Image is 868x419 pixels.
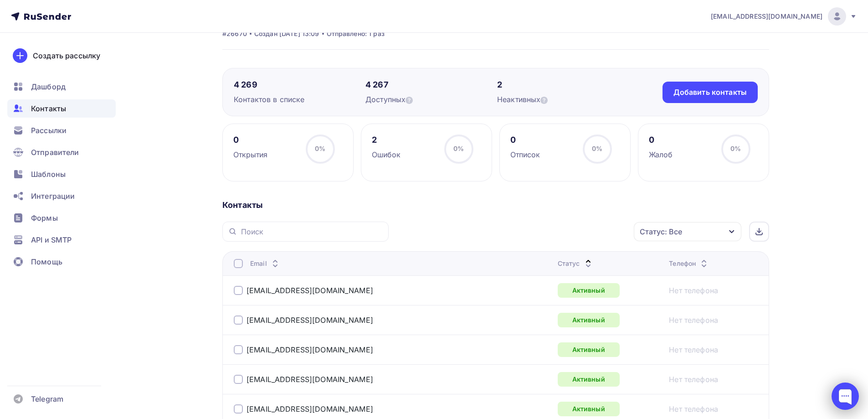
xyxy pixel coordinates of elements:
[558,313,620,327] div: Активный
[669,403,718,414] a: Нет телефона
[372,134,401,145] div: 2
[247,345,373,354] a: [EMAIL_ADDRESS][DOMAIN_NAME]
[31,103,66,114] span: Контакты
[365,79,497,90] div: 4 267
[247,316,373,325] a: [EMAIL_ADDRESS][DOMAIN_NAME]
[31,393,63,404] span: Telegram
[640,226,682,237] div: Статус: Все
[7,99,116,118] a: Контакты
[7,209,116,227] a: Формы
[669,285,718,296] a: Нет телефона
[592,145,602,152] span: 0%
[234,94,365,105] div: Контактов в списке
[222,29,247,38] div: #26670
[31,212,58,223] span: Формы
[453,145,464,152] span: 0%
[669,315,718,326] a: Нет телефона
[247,404,373,414] a: [EMAIL_ADDRESS][DOMAIN_NAME]
[31,191,75,202] span: Интеграции
[558,402,620,416] div: Активный
[497,79,629,90] div: 2
[7,165,116,183] a: Шаблоны
[33,50,100,61] div: Создать рассылку
[558,283,620,298] div: Активный
[711,12,822,21] span: [EMAIL_ADDRESS][DOMAIN_NAME]
[649,134,673,145] div: 0
[31,125,67,136] span: Рассылки
[241,227,383,237] input: Поиск
[247,286,373,295] a: [EMAIL_ADDRESS][DOMAIN_NAME]
[31,234,72,245] span: API и SMTP
[649,149,673,160] div: Жалоб
[669,344,718,355] a: Нет телефона
[31,256,62,267] span: Помощь
[510,149,540,160] div: Отписок
[327,29,385,38] div: Отправлено: 1 раз
[669,374,718,385] a: Нет телефона
[222,200,769,211] div: Контакты
[669,259,709,268] div: Телефон
[234,79,365,90] div: 4 269
[31,147,79,158] span: Отправители
[372,149,401,160] div: Ошибок
[254,29,319,38] div: Создан [DATE] 13:09
[558,259,594,268] div: Статус
[7,143,116,161] a: Отправители
[315,145,325,152] span: 0%
[247,375,373,384] a: [EMAIL_ADDRESS][DOMAIN_NAME]
[31,169,66,180] span: Шаблоны
[510,134,540,145] div: 0
[250,259,281,268] div: Email
[673,87,747,98] div: Добавить контакты
[730,145,741,152] span: 0%
[7,121,116,140] a: Рассылки
[31,81,66,92] span: Дашборд
[558,342,620,357] div: Активный
[558,372,620,387] div: Активный
[365,94,497,105] div: Доступных
[633,222,742,242] button: Статус: Все
[711,7,857,26] a: [EMAIL_ADDRESS][DOMAIN_NAME]
[7,78,116,96] a: Дашборд
[497,94,629,105] div: Неактивных
[233,134,268,145] div: 0
[233,149,268,160] div: Открытия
